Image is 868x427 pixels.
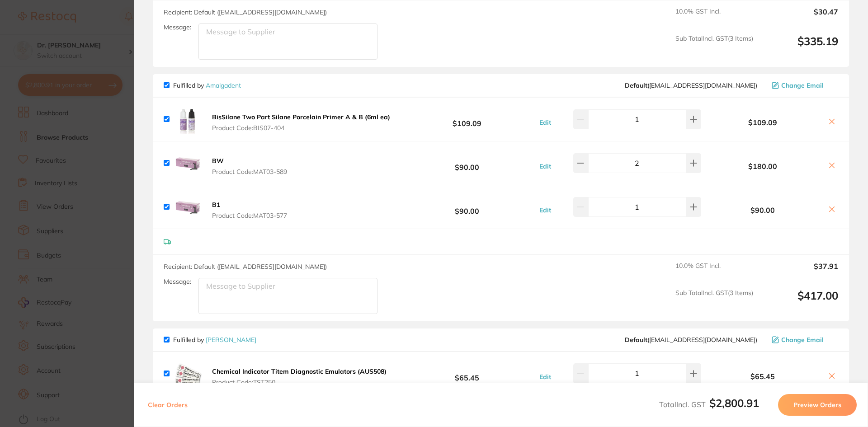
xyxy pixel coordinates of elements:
p: Fulfilled by [173,82,241,89]
span: 10.0 % GST Incl. [675,8,753,28]
b: Default [625,81,647,89]
button: BW Product Code:MAT03-589 [209,157,290,176]
b: $65.45 [703,372,822,380]
b: B1 [212,201,220,209]
b: $109.09 [703,118,822,127]
output: $417.00 [760,289,838,314]
b: Default [625,336,647,344]
span: 10.0 % GST Incl. [675,262,753,282]
button: Edit [537,373,554,381]
span: Sub Total Incl. GST ( 3 Items) [675,289,753,314]
img: Nnh1N3Q3aA [173,359,202,388]
button: Preview Orders [778,394,857,416]
b: BW [212,157,224,165]
span: Recipient: Default ( [EMAIL_ADDRESS][DOMAIN_NAME] ) [164,263,327,271]
span: Sub Total Incl. GST ( 3 Items) [675,35,753,60]
a: [PERSON_NAME] [206,336,256,344]
label: Message: [164,23,191,31]
b: $90.00 [400,198,534,215]
output: $335.19 [760,35,838,60]
p: Fulfilled by [173,336,256,343]
img: dnQ4aWZjaQ [173,149,202,178]
button: Chemical Indicator Titem Diagnostic Emulators (AUS508) Product Code:TST250 [209,367,389,386]
b: $2,800.91 [709,396,759,410]
b: $65.45 [400,365,534,382]
img: aTgxN3BoNQ [173,192,202,221]
span: save@adamdental.com.au [625,336,757,343]
span: Product Code: MAT03-577 [212,212,287,219]
label: Message: [164,278,191,286]
button: Edit [537,162,554,170]
button: Change Email [769,81,838,89]
span: Change Email [781,336,824,343]
b: Chemical Indicator Titem Diagnostic Emulators (AUS508) [212,367,387,375]
a: Amalgadent [206,81,241,89]
b: $90.00 [400,155,534,171]
b: BisSilane Two Part Silane Porcelain Primer A & B (6ml ea) [212,113,390,121]
span: Total Incl. GST [659,400,759,409]
span: Product Code: MAT03-589 [212,168,287,175]
span: Product Code: BIS07-404 [212,124,390,131]
button: Change Email [769,336,838,344]
button: BisSilane Two Part Silane Porcelain Primer A & B (6ml ea) Product Code:BIS07-404 [209,113,393,132]
b: $109.09 [400,111,534,127]
b: $90.00 [703,206,822,214]
span: Change Email [781,82,824,89]
output: $30.47 [760,8,838,28]
span: Recipient: Default ( [EMAIL_ADDRESS][DOMAIN_NAME] ) [164,8,327,16]
button: B1 Product Code:MAT03-577 [209,201,290,220]
img: Y2Fyc3k0dA [173,105,202,134]
button: Clear Orders [145,394,190,416]
button: Edit [537,118,554,127]
span: info@amalgadent.com.au [625,82,757,89]
output: $37.91 [760,262,838,282]
button: Edit [537,206,554,214]
b: $180.00 [703,162,822,170]
span: Product Code: TST250 [212,379,387,386]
